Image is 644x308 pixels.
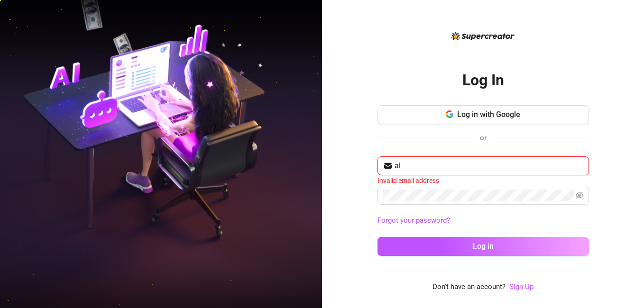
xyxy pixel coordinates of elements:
div: Invalid email address [377,175,589,186]
span: eye-invisible [576,191,583,199]
button: Log in with Google [377,105,589,124]
a: Sign Up [509,282,534,291]
a: Forgot your password? [377,215,589,226]
span: Log in [473,242,494,251]
a: Sign Up [509,281,534,293]
span: or [480,134,487,142]
h2: Log In [462,71,504,90]
input: Your email [395,160,583,172]
img: logo-BBDzfeDw.svg [451,32,515,40]
span: Log in with Google [457,110,520,119]
a: Forgot your password? [377,216,450,225]
span: Don't have an account? [432,281,506,293]
button: Log in [377,237,589,256]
